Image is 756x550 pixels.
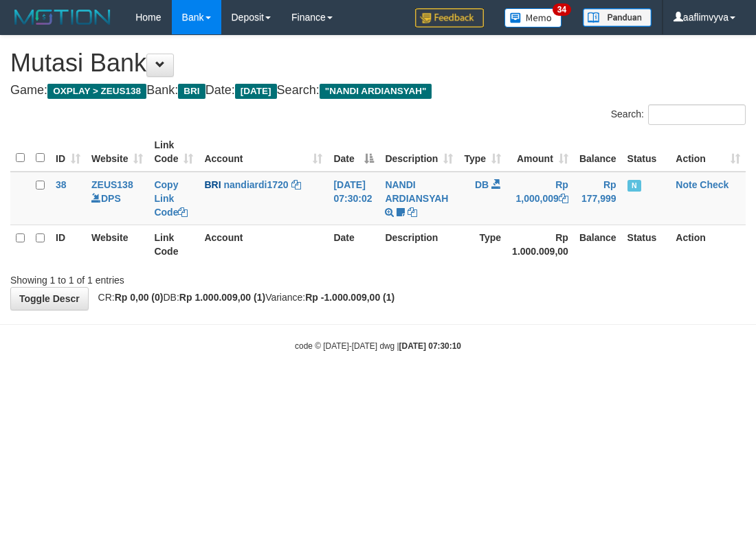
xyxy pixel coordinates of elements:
[507,172,574,225] td: Rp 1,000,009
[415,8,484,27] img: Feedback.jpg
[10,49,746,77] h1: Mutasi Bank
[328,172,379,225] td: [DATE] 07:30:02
[553,3,571,16] span: 34
[199,225,328,264] th: Account
[291,179,301,190] a: Copy nandiardi1720 to clipboard
[10,7,115,27] img: MOTION_logo.png
[91,179,133,190] a: ZEUS138
[10,287,89,310] a: Toggle Descr
[399,341,461,351] strong: [DATE] 07:30:10
[622,133,671,172] th: Status
[611,104,746,125] label: Search:
[458,133,507,172] th: Type: activate to sort column ascending
[223,179,288,190] a: nandiardi1720
[648,104,746,125] input: Search:
[199,133,328,172] th: Account: activate to sort column ascending
[676,179,697,190] a: Note
[328,225,379,264] th: Date
[148,133,199,172] th: Link Code: activate to sort column ascending
[507,133,574,172] th: Amount: activate to sort column ascending
[379,225,458,264] th: Description
[622,225,671,264] th: Status
[10,268,304,287] div: Showing 1 to 1 of 1 entries
[700,179,729,190] a: Check
[295,341,461,351] small: code © [DATE]-[DATE] dwg |
[148,225,199,264] th: Link Code
[235,84,277,99] span: [DATE]
[559,193,568,204] a: Copy Rp 1,000,009 to clipboard
[408,207,417,218] a: Copy NANDI ARDIANSYAH to clipboard
[179,292,265,303] strong: Rp 1.000.009,00 (1)
[507,225,574,264] th: Rp 1.000.009,00
[50,133,86,172] th: ID: activate to sort column ascending
[86,133,148,172] th: Website: activate to sort column ascending
[204,179,221,190] span: BRI
[670,133,746,172] th: Action: activate to sort column ascending
[86,225,148,264] th: Website
[670,225,746,264] th: Action
[458,225,507,264] th: Type
[10,84,746,98] h4: Game: Bank: Date: Search:
[178,84,205,99] span: BRI
[154,179,188,218] a: Copy Link Code
[91,292,395,303] span: CR: DB: Variance:
[320,84,432,99] span: "NANDI ARDIANSYAH"
[115,292,164,303] strong: Rp 0,00 (0)
[574,225,622,264] th: Balance
[305,292,394,303] strong: Rp -1.000.009,00 (1)
[475,179,489,190] span: DB
[504,8,562,27] img: Button%20Memo.svg
[50,225,86,264] th: ID
[574,133,622,172] th: Balance
[583,8,652,27] img: panduan.png
[385,179,448,204] a: NANDI ARDIANSYAH
[627,180,641,192] span: Has Note
[86,172,148,225] td: DPS
[56,179,67,190] span: 38
[379,133,458,172] th: Description: activate to sort column ascending
[328,133,379,172] th: Date: activate to sort column descending
[574,172,622,225] td: Rp 177,999
[47,84,146,99] span: OXPLAY > ZEUS138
